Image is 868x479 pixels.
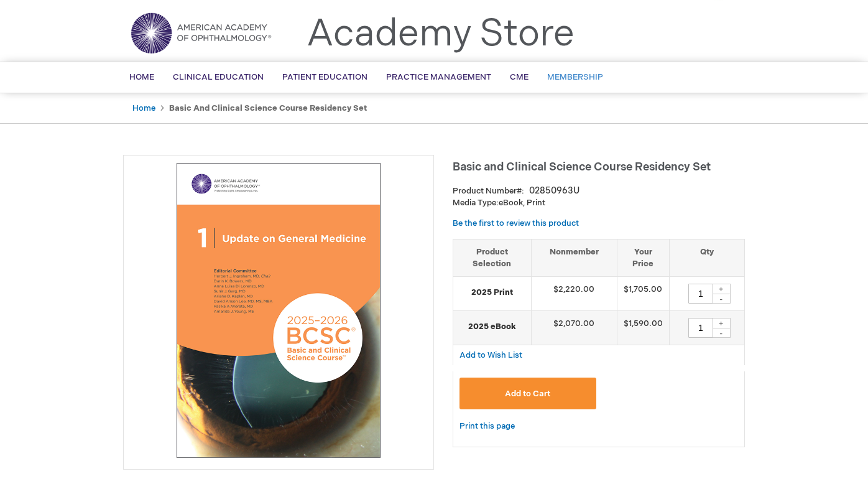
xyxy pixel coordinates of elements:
[453,197,745,209] p: eBook, Print
[453,218,579,228] a: Be the first to review this product
[547,72,603,82] span: Membership
[173,72,264,82] span: Clinical Education
[688,318,713,338] input: Qty
[453,239,531,276] th: Product Selection
[129,72,154,82] span: Home
[617,239,669,276] th: Your Price
[712,294,731,304] div: -
[459,378,596,409] button: Add to Cart
[169,103,367,113] strong: Basic and Clinical Science Course Residency Set
[386,72,491,82] span: Practice Management
[712,328,731,338] div: -
[130,162,427,459] img: Basic and Clinical Science Course Residency Set
[688,284,713,304] input: Qty
[459,287,525,299] strong: 2025 Print
[132,103,155,113] a: Home
[459,419,515,434] a: Print this page
[712,284,731,294] div: +
[459,350,522,360] a: Add to Wish List
[531,311,617,345] td: $2,070.00
[669,239,744,276] th: Qty
[617,277,669,311] td: $1,705.00
[510,72,529,82] span: CME
[307,12,575,57] a: Academy Store
[453,186,524,196] strong: Product Number
[617,311,669,345] td: $1,590.00
[529,185,579,197] div: 02850963U
[459,321,525,333] strong: 2025 eBook
[282,72,367,82] span: Patient Education
[505,389,550,399] span: Add to Cart
[531,239,617,276] th: Nonmember
[712,318,731,328] div: +
[453,198,499,208] strong: Media Type:
[453,160,711,174] span: Basic and Clinical Science Course Residency Set
[531,277,617,311] td: $2,220.00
